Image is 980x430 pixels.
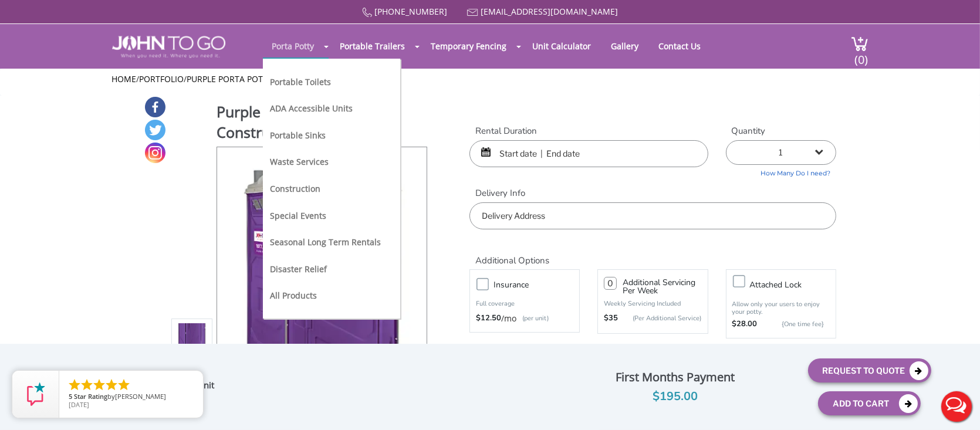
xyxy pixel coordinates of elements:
h1: Purple Porta Potty: JTG Construction Unit [217,101,428,145]
label: Rental Duration [469,125,708,137]
label: Delivery Info [469,187,836,199]
input: Delivery Address [469,202,836,229]
a: Contact Us [650,35,709,57]
p: (per unit) [516,313,549,324]
label: Quantity [726,125,836,137]
div: /mo [476,313,573,324]
a: Purple Porta Potty: JTG Construction Unit [187,73,379,84]
a: Portfolio [140,73,184,84]
p: {One time fee} [763,319,824,330]
div: $195.00 [552,387,799,406]
span: 5 [69,392,72,401]
a: Temporary Fencing [422,35,515,57]
a: Porta Potty [263,35,323,57]
span: Star Rating [74,392,107,401]
a: Unit Calculator [523,35,600,57]
img: Product [233,147,412,424]
a: [EMAIL_ADDRESS][DOMAIN_NAME] [481,6,618,17]
li:  [117,378,131,392]
ul: / / [112,73,869,85]
p: Weekly Servicing Included [604,299,701,308]
input: Start date | End date [469,140,708,167]
span: by [69,393,194,401]
p: Full coverage [476,298,573,310]
input: 0 [604,277,617,290]
a: Gallery [602,35,647,57]
li:  [80,378,94,392]
strong: $12.50 [476,313,501,324]
h2: Additional Options [469,241,836,266]
p: (Per Additional Service) [618,314,701,323]
h3: Attached lock [750,277,842,292]
img: JOHN to go [112,36,225,58]
button: Request To Quote [808,358,931,382]
div: First Months Payment [552,367,799,387]
h3: Additional Servicing Per Week [623,279,701,295]
a: Facebook [145,97,165,117]
img: cart a [851,36,869,52]
li:  [104,378,119,392]
a: Instagram [145,143,165,163]
img: Call [362,8,372,18]
li:  [92,378,106,392]
a: [PHONE_NUMBER] [374,6,447,17]
h3: Insurance [494,277,585,292]
a: How Many Do I need? [726,165,836,178]
strong: $28.00 [732,319,758,330]
button: Live Chat [933,383,980,430]
img: Review Rating [24,382,48,406]
a: Twitter [145,120,165,140]
span: [PERSON_NAME] [115,392,166,401]
a: Portable Trailers [331,35,414,57]
img: Mail [467,9,478,16]
span: [DATE] [69,400,89,409]
button: Add To Cart [818,391,921,415]
li:  [67,378,82,392]
p: Allow only your users to enjoy your potty. [732,300,830,316]
strong: $35 [604,313,618,324]
a: Home [112,73,137,84]
span: (0) [854,42,869,67]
